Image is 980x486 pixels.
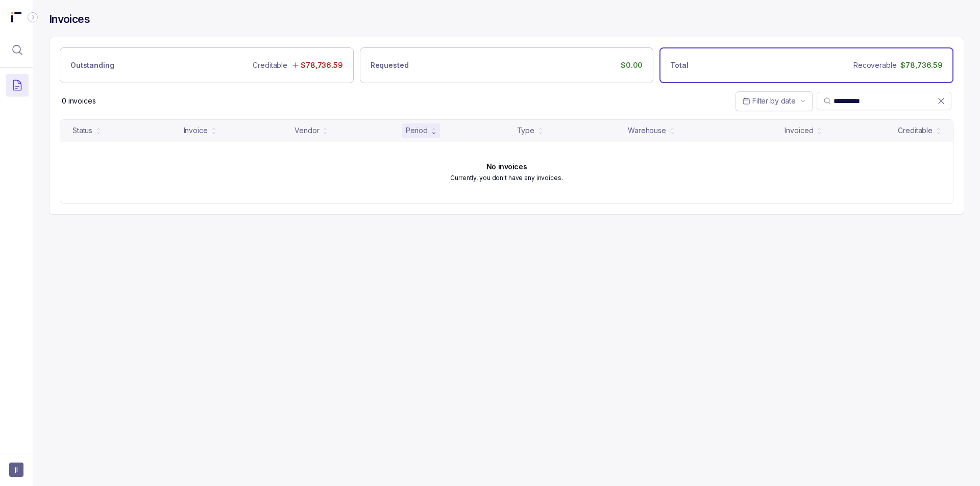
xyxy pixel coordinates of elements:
h4: Invoices [49,12,90,27]
button: Menu Icon Button MagnifyingGlassIcon [6,39,29,61]
div: Remaining page entries [62,96,96,106]
button: Date Range Picker [736,91,813,111]
p: Requested [371,60,409,70]
p: Total [670,60,688,70]
button: Menu Icon Button DocumentTextIcon [6,74,29,96]
div: Status [72,125,92,136]
div: Collapse Icon [27,11,39,23]
search: Date Range Picker [742,96,796,106]
span: Filter by date [752,96,796,105]
div: Type [517,125,534,136]
div: Vendor [295,125,319,136]
div: Invoiced [785,125,813,136]
p: 0 invoices [62,96,96,106]
p: Outstanding [70,60,114,70]
p: $0.00 [621,60,643,70]
p: $78,736.59 [900,60,943,70]
div: Warehouse [628,125,666,136]
div: Creditable [898,125,933,136]
p: Currently, you don't have any invoices. [450,173,562,183]
p: Creditable [253,60,287,70]
p: Recoverable [853,60,896,70]
div: Period [406,125,428,136]
div: Invoice [184,125,208,136]
p: $78,736.59 [301,60,343,70]
h6: No invoices [486,163,527,171]
button: User initials [9,463,23,477]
